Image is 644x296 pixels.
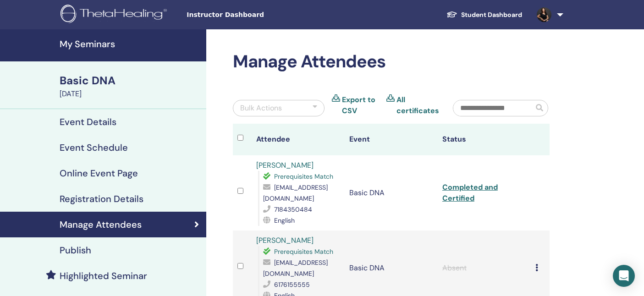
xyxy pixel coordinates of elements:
h4: Publish [60,245,91,256]
h4: Online Event Page [60,168,138,179]
th: Attendee [252,124,345,155]
span: English [274,216,295,225]
span: Prerequisites Match [274,247,333,256]
h2: Manage Attendees [233,51,550,72]
div: [DATE] [60,88,201,99]
a: All certificates [396,94,439,116]
span: Prerequisites Match [274,172,333,181]
h4: My Seminars [60,38,201,49]
div: Basic DNA [60,73,201,88]
h4: Highlighted Seminar [60,270,147,281]
span: [EMAIL_ADDRESS][DOMAIN_NAME] [263,183,328,203]
a: [PERSON_NAME] [256,236,314,245]
div: Open Intercom Messenger [613,265,635,287]
span: [EMAIL_ADDRESS][DOMAIN_NAME] [263,258,328,278]
h4: Event Schedule [60,142,128,153]
a: Export to CSV [342,94,379,116]
h4: Registration Details [60,193,143,204]
h4: Event Details [60,116,116,127]
a: Student Dashboard [439,6,529,23]
div: Bulk Actions [240,103,282,114]
span: 6176155555 [274,280,310,289]
img: graduation-cap-white.svg [446,11,457,18]
a: Basic DNA[DATE] [54,73,206,99]
img: default.jpg [537,7,551,22]
img: logo.png [61,5,170,25]
a: [PERSON_NAME] [256,160,314,170]
h4: Manage Attendees [60,219,142,230]
span: 7184350484 [274,205,312,214]
td: Basic DNA [345,155,438,230]
th: Status [438,124,531,155]
span: Instructor Dashboard [187,10,324,20]
th: Event [345,124,438,155]
a: Completed and Certified [442,182,498,203]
